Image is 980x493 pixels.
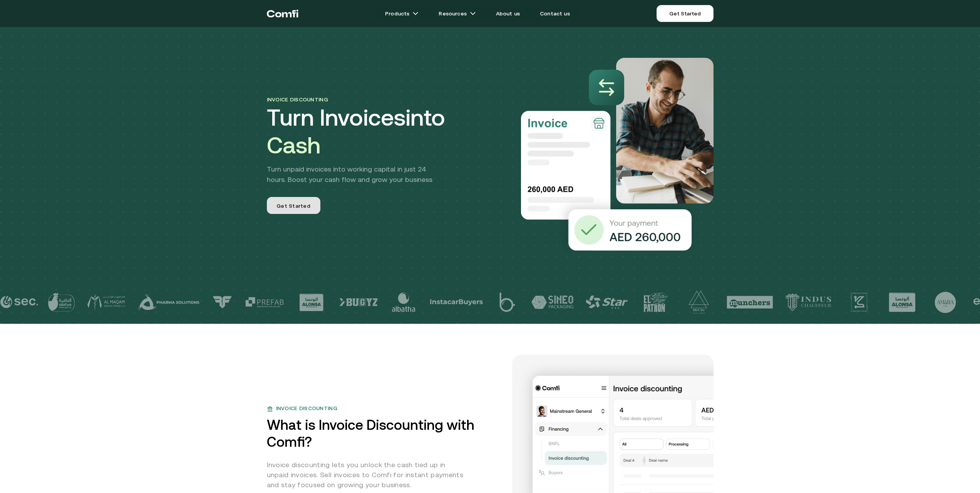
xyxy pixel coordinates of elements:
[339,293,378,312] img: logo-8
[267,417,503,451] h2: What is Invoice Discounting with Comfi?
[496,293,519,312] img: logo-11
[521,58,714,251] img: Invoice Discounting
[683,291,714,314] img: logo-15
[296,294,327,311] img: logo-7
[412,10,419,17] img: arrow icons
[785,293,831,312] img: logo-17
[267,132,321,158] span: Cash
[267,197,320,214] a: Get Started
[245,291,284,314] img: logo-6
[531,293,573,312] img: logo-12
[138,285,199,320] img: logo-4
[586,293,628,312] img: logo-13
[376,6,428,21] a: Productsarrow icons
[429,293,483,312] img: logo-10
[657,5,713,22] a: Get Started
[87,291,126,314] img: logo-3
[267,104,490,159] h1: Turn Invoices into
[276,404,337,414] span: Invoice discounting
[276,202,310,211] span: Get Started
[470,10,476,17] img: arrow icons
[267,460,467,490] p: Invoice discounting lets you unlock the cash tied up in unpaid invoices. Sell invoices to Comfi f...
[727,291,773,314] img: logo-16
[267,164,446,185] p: Turn unpaid invoices into working capital in just 24 hours. Boost your cash flow and grow your bu...
[212,291,233,314] img: logo-5
[844,293,874,312] img: logo-18
[267,96,328,103] span: Invoice discounting
[390,293,417,312] img: logo-9
[267,406,273,412] img: bank
[429,6,485,21] a: Resourcesarrow icons
[48,293,75,312] img: logo-2
[267,2,298,25] a: Return to the top of the Comfi home page
[640,293,671,312] img: logo-14
[930,292,961,313] img: logo-20
[531,6,579,21] a: Contact us
[887,293,918,312] img: logo-19
[487,6,529,21] a: About us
